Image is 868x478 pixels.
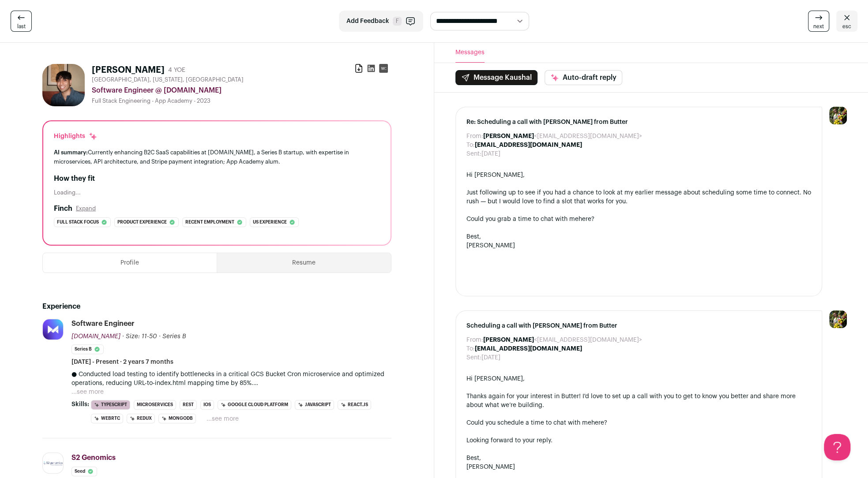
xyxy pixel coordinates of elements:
[466,149,481,158] dt: Sent:
[71,467,97,476] li: Seed
[483,132,642,141] dd: <[EMAIL_ADDRESS][DOMAIN_NAME]>
[92,64,165,76] h1: [PERSON_NAME]
[466,336,483,344] dt: From:
[475,346,582,352] b: [EMAIL_ADDRESS][DOMAIN_NAME]
[117,218,167,227] span: Product experience
[545,70,622,85] button: Auto-draft reply
[92,85,391,96] div: Software Engineer @ [DOMAIN_NAME]
[829,310,847,328] img: 6689865-medium_jpg
[842,23,851,30] span: esc
[92,76,244,83] span: [GEOGRAPHIC_DATA], [US_STATE], [GEOGRAPHIC_DATA]
[207,415,239,423] button: ...see more
[466,454,812,463] div: Best,
[158,414,196,423] li: MongoDB
[483,337,534,343] b: [PERSON_NAME]
[466,353,481,362] dt: Sent:
[43,461,63,465] img: c6accdbdcd9fe6e10adb56283ef0f7abe55e801bae59d0f625fa741b3deac83e.png
[483,336,642,344] dd: <[EMAIL_ADDRESS][DOMAIN_NAME]>
[71,333,120,340] span: [DOMAIN_NAME]
[466,418,812,427] div: Could you schedule a time to chat with me ?
[42,64,85,106] img: 6e51e200a9253595802682ae1878de0ad08973317b4abe0f0c4816a3e08c4960.jpg
[466,463,812,471] div: [PERSON_NAME]
[57,218,99,227] span: Full stack focus
[71,344,104,354] li: Series B
[466,215,812,224] div: Could you grab a time to chat with me ?
[481,353,500,362] dd: [DATE]
[579,216,591,222] a: here
[54,173,380,184] h2: How they fit
[134,400,176,410] li: Microservices
[466,321,812,330] span: Scheduling a call with [PERSON_NAME] from Butter
[71,454,116,461] span: S2 Genomics
[162,333,186,340] span: Series B
[200,400,214,410] li: iOS
[808,11,829,32] a: next
[71,388,104,396] button: ...see more
[42,301,391,312] h2: Experience
[455,43,485,63] button: Messages
[466,188,812,206] div: Just following up to see if you had a chance to look at my earlier message about scheduling some ...
[466,118,812,127] span: Re: Scheduling a call with [PERSON_NAME] from Butter
[127,414,155,423] li: Redux
[455,70,537,85] button: Message Kaushal
[11,11,32,32] a: last
[17,23,26,30] span: last
[91,414,123,423] li: WebRTC
[71,370,391,388] p: ● Conducted load testing to identify bottlenecks in a critical GCS Bucket Cron microservice and o...
[466,132,483,141] dt: From:
[43,319,63,340] img: e083ffea7ce935b676316a8ef68635b1f52a8458c80e7305a68d5e751258c8b0.jpg
[475,142,582,148] b: [EMAIL_ADDRESS][DOMAIN_NAME]
[466,436,812,445] div: Looking forward to your reply.
[218,400,291,410] li: Google Cloud Platform
[185,218,234,227] span: Recent employment
[466,241,812,250] div: [PERSON_NAME]
[481,149,500,158] dd: [DATE]
[466,141,475,149] dt: To:
[54,148,380,166] div: Currently enhancing B2C SaaS capabilities at [DOMAIN_NAME], a Series B startup, with expertise in...
[813,23,824,30] span: next
[91,400,130,410] li: TypeScript
[76,205,96,212] button: Expand
[253,218,287,227] span: Us experience
[339,11,423,32] button: Add Feedback F
[338,400,371,410] li: React.js
[466,392,812,410] div: Thanks again for your interest in Butter! I'd love to set up a call with you to get to know you b...
[71,358,173,366] span: [DATE] - Present · 2 years 7 months
[43,253,217,273] button: Profile
[824,434,850,460] iframe: Help Scout Beacon - Open
[393,17,402,26] span: F
[466,374,812,383] div: Hi [PERSON_NAME],
[466,344,475,353] dt: To:
[466,171,812,179] div: Hi [PERSON_NAME],
[483,133,534,139] b: [PERSON_NAME]
[217,253,391,273] button: Resume
[159,332,161,341] span: ·
[54,149,88,155] span: AI summary:
[54,132,98,141] div: Highlights
[829,107,847,124] img: 6689865-medium_jpg
[168,66,185,75] div: 4 YOE
[54,203,72,214] h2: Finch
[71,400,89,409] span: Skills:
[295,400,334,410] li: JavaScript
[180,400,197,410] li: REST
[122,333,157,340] span: · Size: 11-50
[836,11,857,32] a: esc
[346,17,389,26] span: Add Feedback
[71,319,135,329] div: Software Engineer
[92,97,391,105] div: Full Stack Engineering - App Academy - 2023
[591,420,604,426] a: here
[54,189,380,196] div: Loading...
[466,232,812,241] div: Best,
